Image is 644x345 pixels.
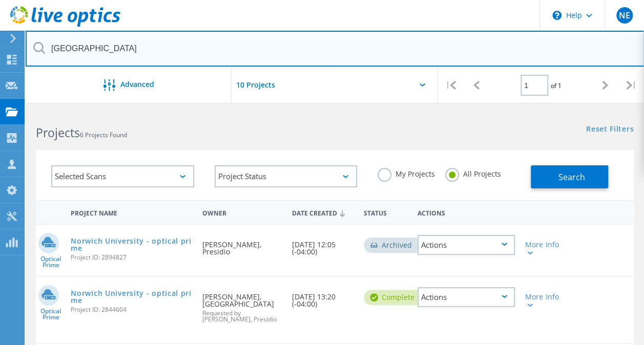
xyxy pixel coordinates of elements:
div: Archived [364,238,422,253]
span: Project ID: 2844604 [71,307,192,313]
div: Project Name [66,203,197,222]
label: All Projects [445,168,501,178]
div: More Info [525,241,563,255]
div: Actions [418,287,515,307]
a: Reset Filters [586,125,634,134]
a: Norwich University - optical prime [71,290,192,304]
div: | [618,67,644,103]
div: [DATE] 12:05 (-04:00) [287,225,359,266]
div: [DATE] 13:20 (-04:00) [287,277,359,318]
div: Actions [412,203,520,222]
span: Requested by [PERSON_NAME], Presidio [202,310,282,322]
span: Search [558,171,585,183]
span: Optical Prime [36,256,66,268]
div: [PERSON_NAME], Presidio [197,225,287,266]
div: More Info [525,293,563,308]
span: NE [618,11,630,19]
label: My Projects [378,168,435,178]
div: [PERSON_NAME], [GEOGRAPHIC_DATA] [197,277,287,333]
span: 6 Projects Found [80,131,127,139]
b: Projects [36,124,80,141]
div: | [438,67,464,103]
span: Optical Prime [36,308,66,320]
div: Status [359,203,412,222]
div: Date Created [287,203,359,222]
button: Search [531,165,608,188]
a: Live Optics Dashboard [10,21,120,29]
a: Norwich University - optical prime [71,238,192,252]
svg: \n [552,11,562,20]
div: Selected Scans [51,165,194,187]
span: Advanced [120,81,154,88]
span: of 1 [551,81,562,90]
div: Project Status [215,165,358,187]
div: Owner [197,203,287,222]
span: Project ID: 2894827 [71,254,192,261]
div: Actions [418,235,515,255]
div: Complete [364,290,425,305]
